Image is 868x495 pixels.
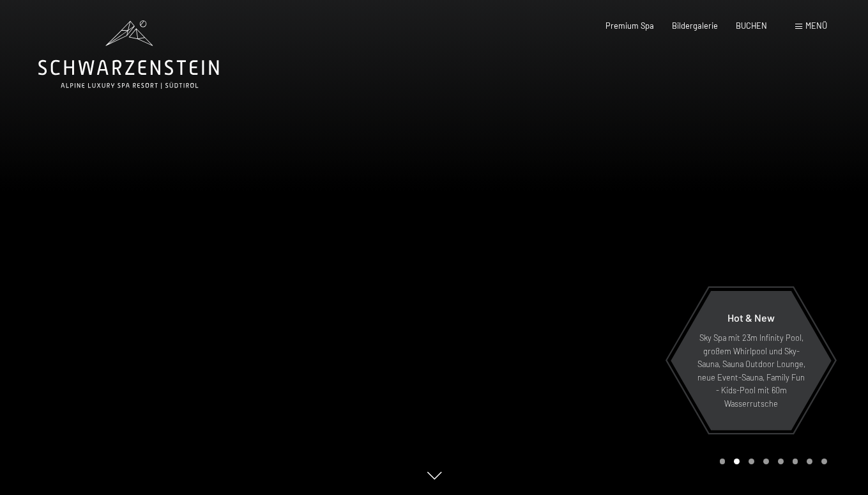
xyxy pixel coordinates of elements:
div: Carousel Page 2 (Current Slide) [734,459,740,464]
div: Carousel Page 7 [807,459,812,464]
div: Carousel Page 1 [720,459,726,464]
div: Carousel Pagination [715,459,827,464]
div: Carousel Page 3 [749,459,754,464]
a: Premium Spa [605,20,654,31]
a: Hot & New Sky Spa mit 23m Infinity Pool, großem Whirlpool und Sky-Sauna, Sauna Outdoor Lounge, ne... [670,290,832,431]
p: Sky Spa mit 23m Infinity Pool, großem Whirlpool und Sky-Sauna, Sauna Outdoor Lounge, neue Event-S... [696,331,807,410]
a: Bildergalerie [672,20,718,31]
span: Hot & New [727,311,775,324]
div: Carousel Page 4 [763,459,769,464]
div: Carousel Page 8 [821,459,827,464]
div: Carousel Page 5 [778,459,784,464]
span: Menü [805,20,827,31]
div: Carousel Page 6 [793,459,798,464]
a: BUCHEN [736,20,767,31]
